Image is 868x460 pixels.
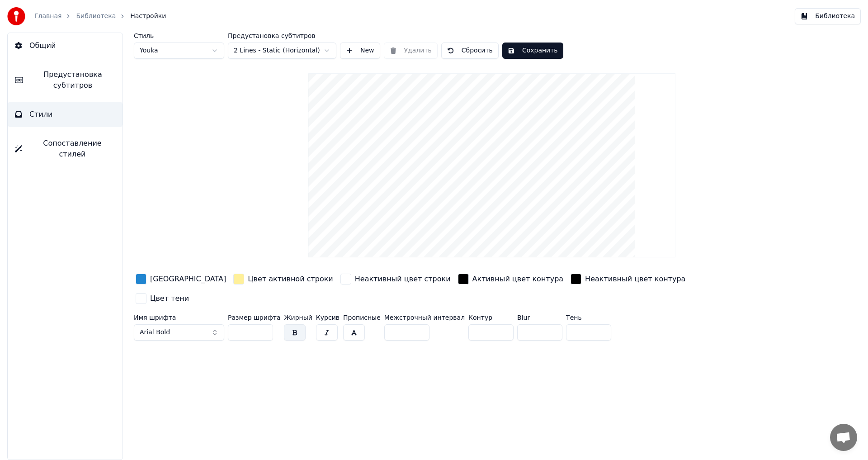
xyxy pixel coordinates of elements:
button: Цвет тени [134,291,191,306]
img: youka [7,7,25,25]
label: Размер шрифта [228,314,280,321]
a: Главная [34,12,61,21]
div: Неактивный цвет строки [355,274,451,285]
div: [GEOGRAPHIC_DATA] [150,274,226,285]
label: Прописные [343,314,381,321]
label: Blur [517,314,562,321]
span: Настройки [130,12,166,21]
button: Сбросить [441,43,499,59]
label: Стиль [134,33,224,39]
button: [GEOGRAPHIC_DATA] [134,272,228,286]
div: Открытый чат [830,424,857,451]
label: Контур [468,314,514,321]
button: Сопоставление стилей [8,131,123,167]
label: Жирный [284,314,312,321]
button: New [340,43,380,59]
div: Неактивный цвет контура [585,274,685,285]
button: Общий [8,33,123,58]
span: Предустановка субтитров [30,69,115,91]
nav: breadcrumb [34,12,166,21]
button: Сохранить [502,43,563,59]
button: Библиотека [795,8,861,24]
button: Цвет активной строки [231,272,335,286]
a: Библиотека [76,12,116,21]
label: Предустановка субтитров [228,33,336,39]
button: Предустановка субтитров [8,62,123,98]
div: Цвет тени [150,293,189,304]
button: Неактивный цвет контура [569,272,687,286]
label: Курсив [316,314,340,321]
button: Активный цвет контура [456,272,566,286]
button: Неактивный цвет строки [339,272,453,286]
label: Имя шрифта [134,314,224,321]
div: Активный цвет контура [472,274,564,285]
label: Тень [566,314,611,321]
span: Сопоставление стилей [29,138,115,160]
div: Цвет активной строки [248,274,333,285]
span: Arial Bold [140,328,170,337]
button: Стили [8,102,123,127]
span: Общий [29,40,56,51]
label: Межстрочный интервал [384,314,465,321]
span: Стили [29,109,53,120]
